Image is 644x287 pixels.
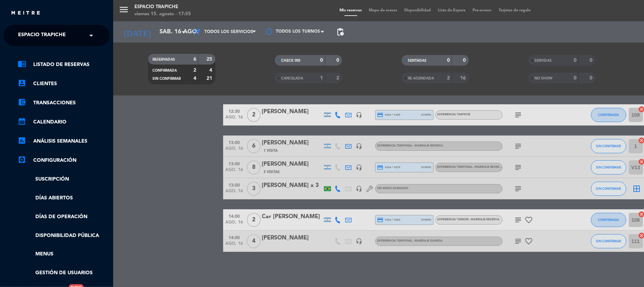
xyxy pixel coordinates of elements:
i: assessment [18,136,26,145]
i: calendar_month [18,117,26,126]
a: Gestión de usuarios [18,269,110,277]
a: account_balance_walletTransacciones [18,99,110,107]
img: MEITRE [11,11,41,16]
a: Disponibilidad pública [18,232,110,240]
i: account_balance_wallet [18,98,26,106]
a: chrome_reader_modeListado de Reservas [18,60,110,69]
i: chrome_reader_mode [18,60,26,68]
a: Días abiertos [18,194,110,202]
a: assessmentANÁLISIS SEMANALES [18,137,110,145]
a: account_boxClientes [18,79,110,88]
a: Suscripción [18,175,110,183]
a: Configuración [18,156,110,165]
a: Días de Operación [18,213,110,221]
i: settings_applications [18,155,26,164]
i: account_box [18,79,26,87]
span: pending_actions [336,28,344,36]
span: Espacio Trapiche [18,28,66,43]
a: calendar_monthCalendario [18,118,110,126]
a: Menus [18,250,110,258]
